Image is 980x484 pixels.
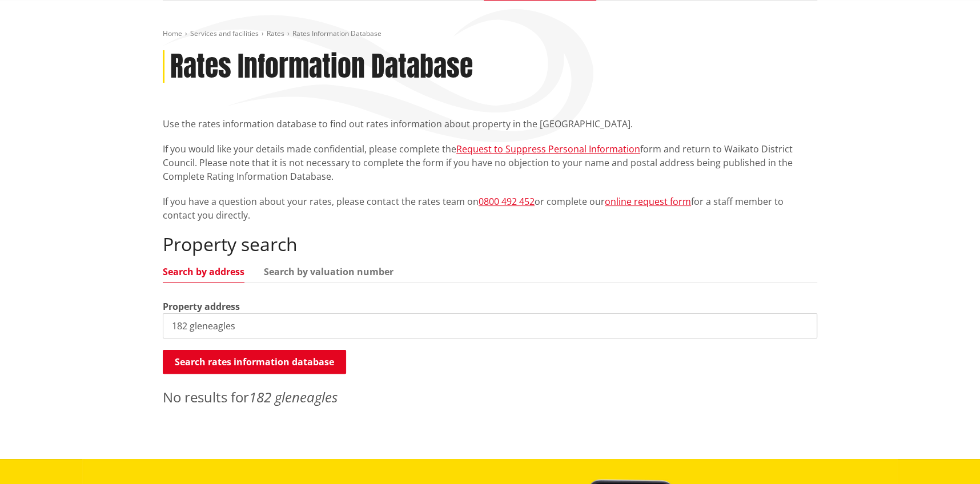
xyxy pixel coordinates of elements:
a: 0800 492 452 [479,195,535,208]
a: Home [163,29,182,38]
h2: Property search [163,233,817,255]
em: 182 gleneagles [249,388,338,406]
input: e.g. Duke Street NGARUAWAHIA [163,313,817,338]
a: Search by valuation number [264,267,393,276]
a: Services and facilities [190,29,259,38]
label: Property address [163,300,240,313]
nav: breadcrumb [163,29,817,39]
iframe: Messenger Launcher [927,436,969,477]
p: No results for [163,387,817,408]
p: If you have a question about your rates, please contact the rates team on or complete our for a s... [163,195,817,222]
h1: Rates Information Database [170,50,473,83]
button: Search rates information database [163,350,346,374]
a: Rates [267,29,284,38]
p: If you would like your details made confidential, please complete the form and return to Waikato ... [163,142,817,183]
p: Use the rates information database to find out rates information about property in the [GEOGRAPHI... [163,117,817,131]
a: online request form [605,195,691,208]
a: Search by address [163,267,244,276]
span: Rates Information Database [292,29,381,38]
a: Request to Suppress Personal Information [456,143,640,155]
